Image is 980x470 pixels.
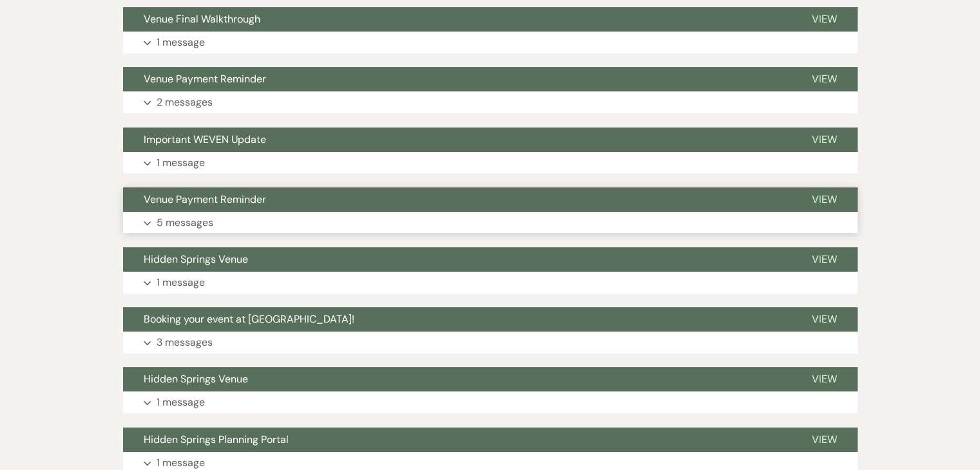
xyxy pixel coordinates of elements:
[123,67,791,91] button: Venue Payment Reminder
[791,428,858,452] button: View
[144,133,266,146] span: Important WEVEN Update
[144,372,248,386] span: Hidden Springs Venue
[812,12,837,26] span: View
[144,12,260,26] span: Venue Final Walkthrough
[123,247,791,272] button: Hidden Springs Venue
[144,193,266,206] span: Venue Payment Reminder
[123,91,858,113] button: 2 messages
[123,332,858,353] button: 3 messages
[123,367,791,391] button: Hidden Springs Venue
[157,155,205,171] p: 1 message
[157,94,213,111] p: 2 messages
[812,193,837,206] span: View
[123,187,791,212] button: Venue Payment Reminder
[144,252,248,266] span: Hidden Springs Venue
[144,433,289,446] span: Hidden Springs Planning Portal
[791,247,858,272] button: View
[791,307,858,332] button: View
[144,72,266,86] span: Venue Payment Reminder
[812,72,837,86] span: View
[812,312,837,326] span: View
[791,67,858,91] button: View
[157,394,205,411] p: 1 message
[812,372,837,386] span: View
[123,428,791,452] button: Hidden Springs Planning Portal
[812,433,837,446] span: View
[123,127,791,152] button: Important WEVEN Update
[123,272,858,294] button: 1 message
[791,7,858,32] button: View
[791,127,858,152] button: View
[157,274,205,291] p: 1 message
[123,32,858,53] button: 1 message
[144,312,354,326] span: Booking your event at [GEOGRAPHIC_DATA]!
[812,252,837,266] span: View
[157,334,213,351] p: 3 messages
[123,307,791,332] button: Booking your event at [GEOGRAPHIC_DATA]!
[157,34,205,51] p: 1 message
[123,391,858,413] button: 1 message
[123,7,791,32] button: Venue Final Walkthrough
[123,152,858,174] button: 1 message
[812,133,837,146] span: View
[123,212,858,234] button: 5 messages
[791,367,858,391] button: View
[791,187,858,212] button: View
[157,214,213,231] p: 5 messages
